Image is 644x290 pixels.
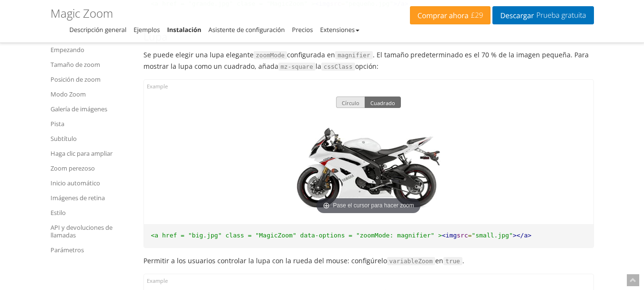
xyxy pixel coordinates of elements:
font: la [316,62,321,71]
font: Círculo [342,99,359,107]
a: Parámetros [51,244,132,256]
a: Subtítulo [51,133,132,144]
font: Cuadrado [370,99,395,107]
font: Tamaño de zoom [51,60,100,69]
a: Descripción general [70,25,127,34]
font: "small.jpg" [472,232,513,239]
a: Instalación [167,25,201,34]
font: ></a> [513,232,532,239]
font: Galería de imágenes [51,105,107,113]
font: Imágenes de retina [51,193,105,202]
font: Inicio automático [51,179,100,187]
font: Prueba gratuita [536,11,586,20]
a: Pista [51,118,132,129]
a: Inicio automático [51,177,132,189]
font: Estilo [51,208,66,217]
font: Comprar ahora [418,11,469,21]
a: DescargarPrueba gratuita [492,6,593,24]
font: opción: [355,62,378,71]
font: Pista [51,119,64,128]
a: Posición de zoom [51,74,132,85]
font: £29 [471,11,483,20]
a: Pase el cursor para hacer zoom [292,115,445,217]
a: Extensiones [320,25,360,34]
img: yzf-r6-white-2.jpg [292,115,445,217]
font: Extensiones [320,25,355,34]
code: true [443,257,462,266]
a: Imágenes de retina [51,192,132,204]
font: . [462,256,464,265]
font: Descargar [500,11,534,21]
code: cssClass [321,63,355,71]
font: = [468,232,472,239]
font: Empezando [51,45,84,54]
font: Modo Zoom [51,90,86,98]
font: <img [442,232,457,239]
font: Magic Zoom [51,5,113,21]
a: Asistente de configuración [208,25,285,34]
font: Posición de zoom [51,75,101,84]
font: configurada en [287,50,335,59]
font: Se puede elegir una lupa elegante [143,50,254,59]
code: variableZoom [387,257,435,266]
a: Empezando [51,44,132,55]
a: Haga clic para ampliar [51,148,132,159]
a: Modo Zoom [51,88,132,100]
a: Galería de imágenes [51,103,132,115]
a: API y devoluciones de llamadas [51,222,132,241]
code: zoomMode [254,51,287,60]
button: Círculo [336,97,365,108]
a: Estilo [51,207,132,218]
a: Comprar ahora£29 [410,6,491,24]
font: Permitir a los usuarios controlar la lupa con la rueda del mouse: configúrelo [143,256,387,265]
font: API y devoluciones de llamadas [51,223,112,239]
a: Tamaño de zoom [51,59,132,70]
a: Precios [292,25,313,34]
a: Ejemplos [133,25,160,34]
font: Subtítulo [51,134,77,143]
font: Zoom perezoso [51,164,95,172]
font: Parámetros [51,246,84,254]
font: en [435,256,443,265]
button: Cuadrado [365,97,401,108]
font: <a href = "big.jpg" class = "MagicZoom" data-options = "zoomMode: magnifier" > [151,232,442,239]
code: mz-square [278,63,316,71]
font: Haga clic para ampliar [51,149,112,158]
a: Zoom perezoso [51,162,132,174]
font: src [457,232,468,239]
code: magnifier [335,51,372,60]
